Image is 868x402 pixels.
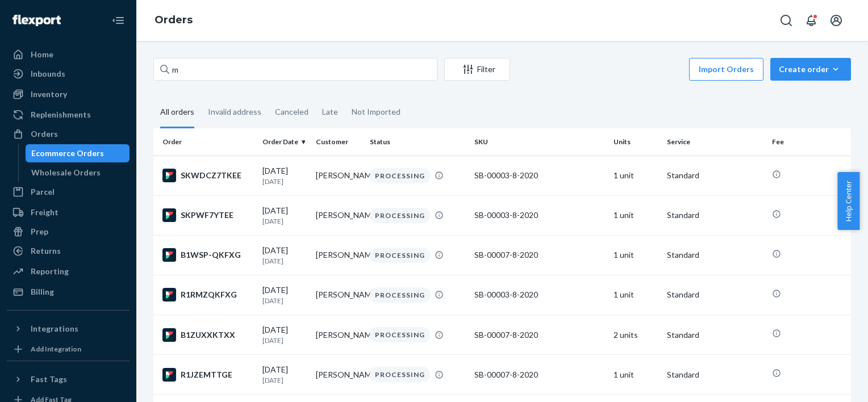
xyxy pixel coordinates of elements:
a: Parcel [7,183,130,201]
td: 2 units [609,315,662,355]
div: Not Imported [352,97,400,127]
div: SKPWF7YTEE [162,208,253,222]
button: Filter [444,58,510,81]
div: Orders [31,128,58,140]
td: [PERSON_NAME] [311,235,365,275]
div: SB-00007-8-2020 [474,369,605,380]
div: Ecommerce Orders [31,148,104,159]
td: 1 unit [609,156,662,195]
div: SB-00003-8-2020 [474,289,605,300]
a: Returns [7,242,130,260]
div: PROCESSING [370,327,430,342]
div: Create order [779,64,842,75]
button: Fast Tags [7,370,130,388]
p: [DATE] [262,256,307,266]
div: Prep [31,226,48,237]
a: Ecommerce Orders [26,144,130,162]
a: Reporting [7,262,130,280]
td: 1 unit [609,235,662,275]
div: All orders [160,97,194,128]
button: Close Navigation [107,9,130,32]
a: Freight [7,203,130,221]
a: Wholesale Orders [26,164,130,182]
td: [PERSON_NAME] [311,355,365,395]
div: Inventory [31,89,67,100]
a: Orders [7,125,130,143]
div: [DATE] [262,165,307,186]
a: Home [7,45,130,64]
th: Order [153,128,258,156]
p: [DATE] [262,296,307,305]
div: Wholesale Orders [31,167,101,178]
input: Search orders [153,58,437,81]
div: SB-00003-8-2020 [474,170,605,181]
p: Standard [667,329,762,341]
p: [DATE] [262,216,307,226]
a: Inventory [7,85,130,103]
div: B1WSP-QKFXG [162,248,253,262]
div: Late [322,97,338,127]
div: [DATE] [262,245,307,266]
button: Create order [770,58,851,81]
button: Import Orders [689,58,763,81]
div: Add Integration [31,344,81,354]
th: SKU [470,128,610,156]
div: Invalid address [208,97,261,127]
div: SKWDCZ7TKEE [162,169,253,182]
div: Billing [31,286,54,298]
button: Open notifications [800,9,823,32]
th: Order Date [258,128,311,156]
button: Open account menu [825,9,848,32]
div: Canceled [275,97,308,127]
div: [DATE] [262,324,307,345]
button: Integrations [7,320,130,338]
a: Replenishments [7,106,130,124]
div: Returns [31,245,61,257]
div: Home [31,49,53,60]
td: [PERSON_NAME] [311,195,365,235]
div: PROCESSING [370,168,430,183]
ol: breadcrumbs [145,4,202,37]
div: [DATE] [262,284,307,305]
p: Standard [667,210,762,221]
img: Flexport logo [12,15,61,26]
div: R1JZEMTTGE [162,368,253,382]
a: Inbounds [7,65,130,83]
th: Fee [767,128,851,156]
th: Service [662,128,767,156]
div: [DATE] [262,205,307,226]
p: [DATE] [262,177,307,186]
div: SB-00007-8-2020 [474,329,605,341]
div: PROCESSING [370,287,430,303]
p: [DATE] [262,336,307,345]
td: [PERSON_NAME] [311,315,365,355]
p: Standard [667,170,762,181]
th: Status [365,128,470,156]
div: SB-00003-8-2020 [474,210,605,221]
p: Standard [667,249,762,261]
div: SB-00007-8-2020 [474,249,605,261]
div: Parcel [31,186,55,198]
div: [DATE] [262,364,307,385]
button: Open Search Box [775,9,798,32]
td: 1 unit [609,355,662,395]
div: R1RMZQKFXG [162,288,253,301]
p: [DATE] [262,375,307,385]
div: Replenishments [31,109,91,120]
div: B1ZUXXKTXX [162,328,253,342]
div: Integrations [31,323,78,334]
a: Orders [155,14,193,26]
th: Units [609,128,662,156]
div: Fast Tags [31,374,67,385]
td: 1 unit [609,275,662,315]
td: 1 unit [609,195,662,235]
p: Standard [667,369,762,380]
p: Standard [667,289,762,300]
button: Help Center [837,172,859,230]
div: Filter [445,64,510,75]
a: Add Integration [7,342,130,356]
a: Billing [7,283,130,301]
td: [PERSON_NAME] [311,275,365,315]
div: PROCESSING [370,208,430,223]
